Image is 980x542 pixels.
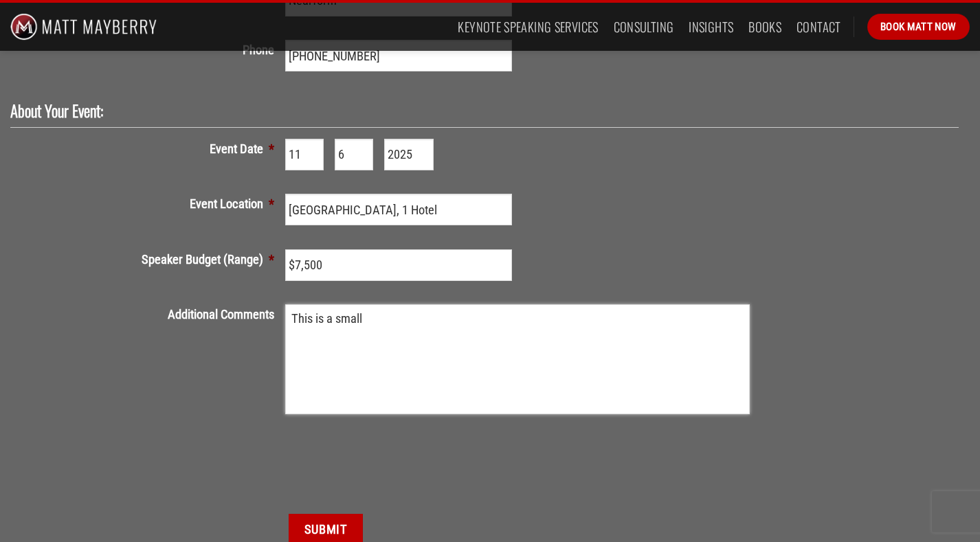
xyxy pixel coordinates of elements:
label: Additional Comments [10,304,285,324]
h2: About Your Event: [10,101,948,122]
a: Insights [689,14,733,39]
img: Matt Mayberry [10,3,157,51]
span: Book Matt Now [880,19,957,35]
input: MM [285,139,324,170]
label: Event Date [10,139,285,159]
iframe: reCAPTCHA [285,438,494,492]
input: YYYY [384,139,434,170]
a: Keynote Speaking Services [458,14,598,39]
a: Contact [797,14,841,39]
input: DD [335,139,373,170]
a: Book Matt Now [867,14,970,40]
label: Speaker Budget (Range) [10,249,285,269]
a: Books [748,14,781,39]
a: Consulting [614,14,674,39]
label: Event Location [10,194,285,214]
